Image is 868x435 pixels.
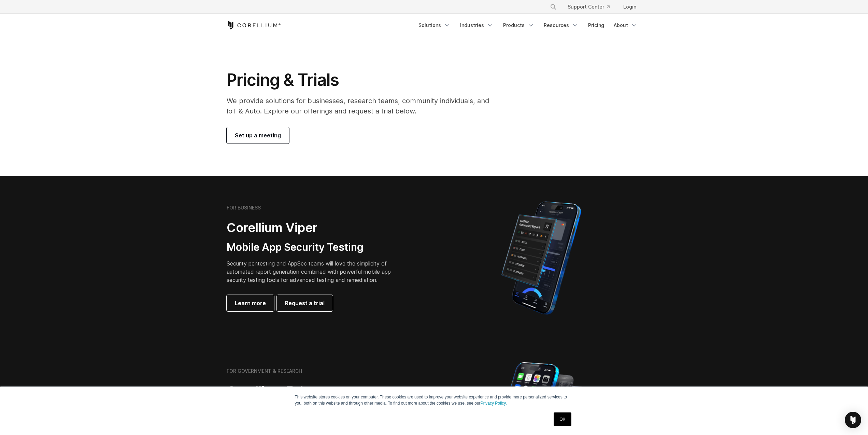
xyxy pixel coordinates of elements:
[547,1,559,13] button: Search
[456,19,498,31] a: Industries
[542,1,642,13] div: Navigation Menu
[295,394,573,406] p: This website stores cookies on your computer. These cookies are used to improve your website expe...
[227,383,418,399] h2: Corellium Falcon
[285,299,325,307] span: Request a trial
[227,220,401,235] h2: Corellium Viper
[227,21,281,29] a: Corellium Home
[227,205,261,211] h6: FOR BUSINESS
[277,295,333,311] a: Request a trial
[227,295,274,311] a: Learn more
[227,241,401,254] h3: Mobile App Security Testing
[618,1,642,13] a: Login
[227,70,499,90] h1: Pricing & Trials
[610,19,642,31] a: About
[227,368,302,374] h6: FOR GOVERNMENT & RESEARCH
[414,19,455,31] a: Solutions
[499,19,538,31] a: Products
[414,19,642,31] div: Navigation Menu
[845,412,861,428] div: Open Intercom Messenger
[562,1,615,13] a: Support Center
[227,127,289,144] a: Set up a meeting
[227,96,499,116] p: We provide solutions for businesses, research teams, community individuals, and IoT & Auto. Explo...
[235,131,281,139] span: Set up a meeting
[584,19,608,31] a: Pricing
[235,299,266,307] span: Learn more
[227,259,401,284] p: Security pentesting and AppSec teams will love the simplicity of automated report generation comb...
[481,401,507,406] a: Privacy Policy.
[540,19,583,31] a: Resources
[554,412,571,426] a: OK
[490,198,593,318] img: Corellium MATRIX automated report on iPhone showing app vulnerability test results across securit...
